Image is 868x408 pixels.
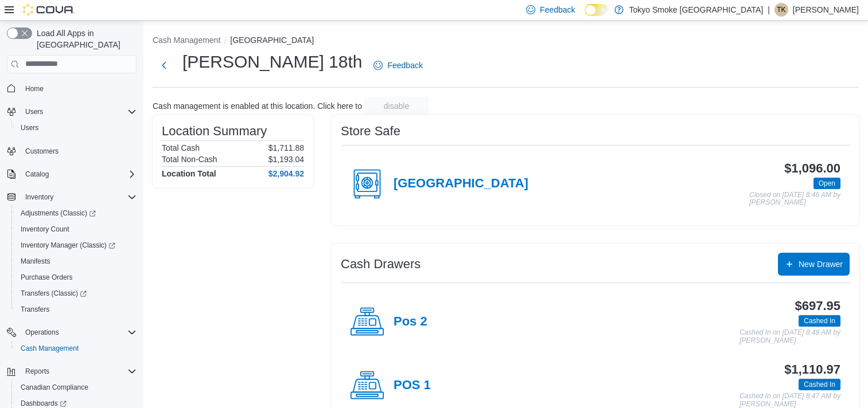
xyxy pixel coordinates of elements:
[21,190,137,204] span: Inventory
[21,241,115,250] span: Inventory Manager (Classic)
[162,124,267,138] h3: Location Summary
[16,270,137,284] span: Purchase Orders
[394,315,427,329] h4: Pos 2
[749,191,840,207] p: Closed on [DATE] 8:46 AM by [PERSON_NAME]
[153,36,220,45] button: Cash Management
[21,105,48,119] button: Users
[364,97,429,115] button: disable
[11,285,141,301] a: Transfers (Classic)
[11,340,141,356] button: Cash Management
[21,399,67,408] span: Dashboards
[804,379,835,390] span: Cashed In
[16,206,137,220] span: Adjustments (Classic)
[21,344,79,353] span: Cash Management
[629,3,764,17] p: Tokyo Smoke [GEOGRAPHIC_DATA]
[16,222,74,236] a: Inventory Count
[162,143,200,152] h6: Total Cash
[21,325,64,339] button: Operations
[16,287,91,300] a: Transfers (Classic)
[16,254,137,268] span: Manifests
[23,4,75,15] img: Cova
[21,383,88,392] span: Canadian Compliance
[16,303,54,316] a: Transfers
[16,238,137,252] span: Inventory Manager (Classic)
[774,3,788,17] div: Tristan Kovachik
[153,101,362,111] p: Cash management is enabled at this location. Click here to
[11,205,141,221] a: Adjustments (Classic)
[11,221,141,237] button: Inventory Count
[21,364,54,378] button: Reports
[394,176,528,191] h4: [GEOGRAPHIC_DATA]
[16,222,137,236] span: Inventory Count
[585,4,609,16] input: Dark Mode
[2,166,141,182] button: Catalog
[11,379,141,395] button: Canadian Compliance
[21,209,96,218] span: Adjustments (Classic)
[182,50,362,73] h1: [PERSON_NAME] 18th
[153,54,176,77] button: Next
[25,170,49,179] span: Catalog
[25,328,59,337] span: Operations
[784,162,840,175] h3: $1,096.00
[21,144,137,158] span: Customers
[25,84,44,93] span: Home
[799,315,840,327] span: Cashed In
[21,364,137,378] span: Reports
[739,329,840,344] p: Cashed In on [DATE] 8:48 AM by [PERSON_NAME]
[793,3,859,17] p: [PERSON_NAME]
[16,342,83,355] a: Cash Management
[21,325,137,339] span: Operations
[16,380,93,394] a: Canadian Compliance
[230,36,314,45] button: [GEOGRAPHIC_DATA]
[369,54,427,77] a: Feedback
[25,193,53,202] span: Inventory
[25,147,59,156] span: Customers
[16,254,55,268] a: Manifests
[778,253,850,276] button: New Drawer
[21,167,53,181] button: Catalog
[784,363,840,376] h3: $1,110.97
[21,305,49,314] span: Transfers
[799,379,840,390] span: Cashed In
[739,393,840,408] p: Cashed In on [DATE] 8:47 AM by [PERSON_NAME]
[21,225,69,234] span: Inventory Count
[21,144,63,158] a: Customers
[25,107,43,116] span: Users
[21,289,87,298] span: Transfers (Classic)
[819,178,835,189] span: Open
[804,316,835,326] span: Cashed In
[21,123,38,132] span: Users
[795,299,840,313] h3: $697.95
[16,238,120,252] a: Inventory Manager (Classic)
[16,121,137,135] span: Users
[16,121,43,135] a: Users
[32,28,137,50] span: Load All Apps in [GEOGRAPHIC_DATA]
[162,169,216,178] h4: Location Total
[162,155,217,164] h6: Total Non-Cash
[25,367,49,376] span: Reports
[153,34,859,48] nav: An example of EuiBreadcrumbs
[394,378,431,393] h4: POS 1
[2,189,141,205] button: Inventory
[585,16,585,17] span: Dark Mode
[2,324,141,340] button: Operations
[341,124,400,138] h3: Store Safe
[11,120,141,136] button: Users
[268,143,304,152] p: $1,711.88
[16,287,137,300] span: Transfers (Classic)
[799,258,843,270] span: New Drawer
[16,206,100,220] a: Adjustments (Classic)
[2,143,141,159] button: Customers
[768,3,770,17] p: |
[21,257,50,266] span: Manifests
[384,100,409,112] span: disable
[11,301,141,317] button: Transfers
[21,190,58,204] button: Inventory
[387,60,422,71] span: Feedback
[268,169,304,178] h4: $2,904.92
[2,363,141,379] button: Reports
[11,253,141,269] button: Manifests
[341,257,421,271] h3: Cash Drawers
[2,104,141,120] button: Users
[16,303,137,316] span: Transfers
